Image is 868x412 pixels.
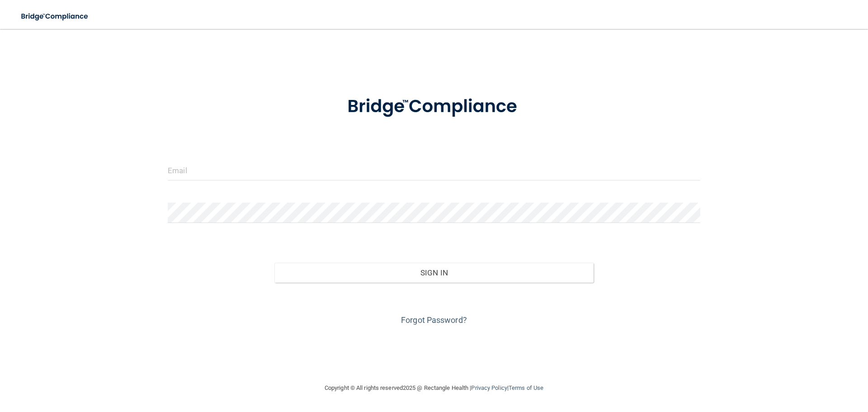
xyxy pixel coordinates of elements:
[269,374,599,403] div: Copyright © All rights reserved 2025 @ Rectangle Health | |
[14,7,97,26] img: bridge_compliance_login_screen.278c3ca4.svg
[168,160,700,180] input: Email
[274,263,594,283] button: Sign In
[471,384,507,391] a: Privacy Policy
[509,384,543,391] a: Terms of Use
[401,315,467,325] a: Forgot Password?
[329,83,539,130] img: bridge_compliance_login_screen.278c3ca4.svg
